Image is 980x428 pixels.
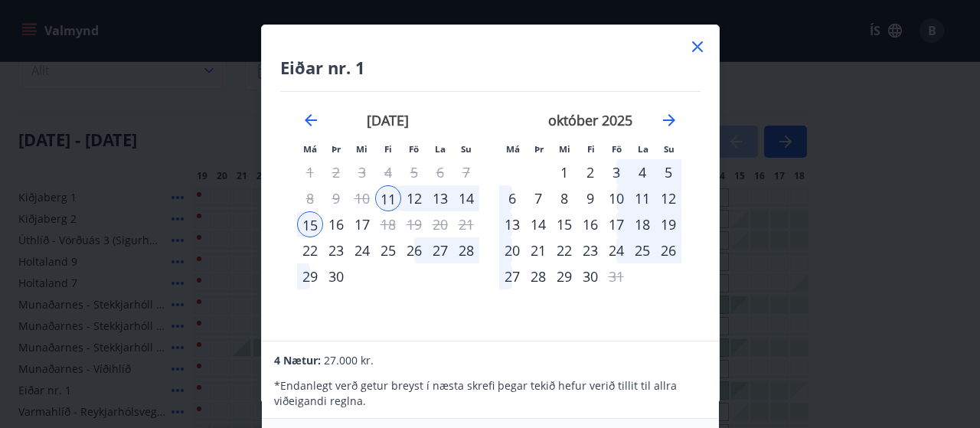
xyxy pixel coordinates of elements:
[577,263,603,289] div: 30
[427,185,453,211] div: 13
[577,211,603,237] td: Choose fimmtudagur, 16. október 2025 as your check-in date. It’s available.
[551,237,577,263] div: 22
[297,263,323,289] td: Choose mánudagur, 29. september 2025 as your check-in date. It’s available.
[655,211,681,237] div: 19
[349,211,375,237] div: 17
[349,237,375,263] td: Choose miðvikudagur, 24. september 2025 as your check-in date. It’s available.
[577,159,603,185] div: 2
[499,185,525,211] div: 6
[453,185,479,211] td: Selected. sunnudagur, 14. september 2025
[577,185,603,211] div: 9
[280,92,701,323] div: Calendar
[427,185,453,211] td: Selected. laugardagur, 13. september 2025
[323,211,349,237] td: Choose þriðjudagur, 16. september 2025 as your check-in date. It’s available.
[323,237,349,263] div: 23
[612,143,622,155] small: Fö
[603,211,629,237] td: Choose föstudagur, 17. október 2025 as your check-in date. It’s available.
[629,237,655,263] td: Choose laugardagur, 25. október 2025 as your check-in date. It’s available.
[375,237,401,263] td: Choose fimmtudagur, 25. september 2025 as your check-in date. It’s available.
[603,211,629,237] div: 17
[525,263,551,289] div: 28
[603,237,629,263] td: Choose föstudagur, 24. október 2025 as your check-in date. It’s available.
[551,211,577,237] td: Choose miðvikudagur, 15. október 2025 as your check-in date. It’s available.
[499,263,525,289] td: Choose mánudagur, 27. október 2025 as your check-in date. It’s available.
[499,237,525,263] td: Choose mánudagur, 20. október 2025 as your check-in date. It’s available.
[629,159,655,185] td: Choose laugardagur, 4. október 2025 as your check-in date. It’s available.
[655,185,681,211] td: Choose sunnudagur, 12. október 2025 as your check-in date. It’s available.
[427,211,453,237] td: Not available. laugardagur, 20. september 2025
[297,211,323,237] td: Selected as end date. mánudagur, 15. september 2025
[664,143,675,155] small: Su
[551,211,577,237] div: 15
[587,143,595,155] small: Fi
[323,159,349,185] td: Not available. þriðjudagur, 2. september 2025
[303,143,317,155] small: Má
[525,211,551,237] td: Choose þriðjudagur, 14. október 2025 as your check-in date. It’s available.
[427,237,453,263] div: 27
[427,159,453,185] td: Not available. laugardagur, 6. september 2025
[603,159,629,185] div: 3
[453,159,479,185] td: Not available. sunnudagur, 7. september 2025
[453,237,479,263] td: Choose sunnudagur, 28. september 2025 as your check-in date. It’s available.
[349,211,375,237] td: Choose miðvikudagur, 17. september 2025 as your check-in date. It’s available.
[323,263,349,289] div: 30
[551,185,577,211] td: Choose miðvikudagur, 8. október 2025 as your check-in date. It’s available.
[577,237,603,263] div: 23
[629,185,655,211] td: Choose laugardagur, 11. október 2025 as your check-in date. It’s available.
[499,211,525,237] div: 13
[401,237,427,263] div: 26
[375,211,401,237] div: Aðeins útritun í boði
[603,263,629,289] td: Choose föstudagur, 31. október 2025 as your check-in date. It’s available.
[577,185,603,211] td: Choose fimmtudagur, 9. október 2025 as your check-in date. It’s available.
[629,211,655,237] td: Choose laugardagur, 18. október 2025 as your check-in date. It’s available.
[427,237,453,263] td: Choose laugardagur, 27. september 2025 as your check-in date. It’s available.
[603,185,629,211] td: Choose föstudagur, 10. október 2025 as your check-in date. It’s available.
[375,159,401,185] td: Not available. fimmtudagur, 4. september 2025
[323,185,349,211] td: Not available. þriðjudagur, 9. september 2025
[323,263,349,289] td: Choose þriðjudagur, 30. september 2025 as your check-in date. It’s available.
[629,211,655,237] div: 18
[401,211,427,237] td: Not available. föstudagur, 19. september 2025
[525,237,551,263] td: Choose þriðjudagur, 21. október 2025 as your check-in date. It’s available.
[548,111,632,129] strong: október 2025
[297,211,323,237] div: 15
[525,263,551,289] td: Choose þriðjudagur, 28. október 2025 as your check-in date. It’s available.
[638,143,648,155] small: La
[274,378,706,409] p: * Endanlegt verð getur breyst í næsta skrefi þegar tekið hefur verið tillit til allra viðeigandi ...
[629,185,655,211] div: 11
[401,237,427,263] td: Choose föstudagur, 26. september 2025 as your check-in date. It’s available.
[551,159,577,185] div: 1
[409,143,419,155] small: Fö
[367,111,409,129] strong: [DATE]
[551,185,577,211] div: 8
[655,237,681,263] td: Choose sunnudagur, 26. október 2025 as your check-in date. It’s available.
[506,143,520,155] small: Má
[655,185,681,211] div: 12
[655,211,681,237] td: Choose sunnudagur, 19. október 2025 as your check-in date. It’s available.
[603,237,629,263] div: 24
[655,159,681,185] div: 5
[324,353,374,368] span: 27.000 kr.
[297,185,323,211] td: Not available. mánudagur, 8. september 2025
[525,211,551,237] div: 14
[559,143,570,155] small: Mi
[603,185,629,211] div: 10
[297,263,323,289] div: 29
[274,353,321,368] span: 4 Nætur:
[401,159,427,185] td: Not available. föstudagur, 5. september 2025
[629,159,655,185] div: 4
[323,211,349,237] div: 16
[551,263,577,289] td: Choose miðvikudagur, 29. október 2025 as your check-in date. It’s available.
[453,185,479,211] div: 14
[577,237,603,263] td: Choose fimmtudagur, 23. október 2025 as your check-in date. It’s available.
[356,143,367,155] small: Mi
[499,263,525,289] div: 27
[280,56,701,79] h4: Eiðar nr. 1
[384,143,392,155] small: Fi
[401,185,427,211] td: Selected. föstudagur, 12. september 2025
[525,185,551,211] td: Choose þriðjudagur, 7. október 2025 as your check-in date. It’s available.
[349,159,375,185] td: Not available. miðvikudagur, 3. september 2025
[499,185,525,211] td: Choose mánudagur, 6. október 2025 as your check-in date. It’s available.
[551,263,577,289] div: 29
[461,143,472,155] small: Su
